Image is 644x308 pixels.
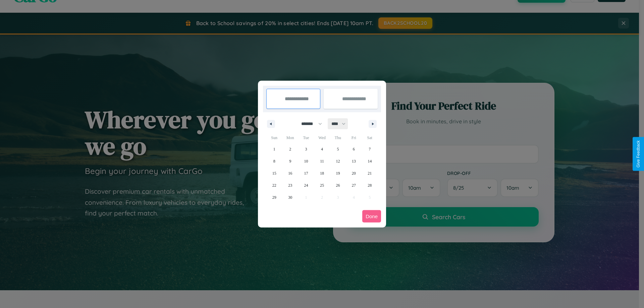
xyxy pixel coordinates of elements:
[320,167,324,179] span: 18
[362,179,378,191] button: 28
[314,167,330,179] button: 18
[282,155,298,167] button: 9
[266,155,282,167] button: 8
[305,143,307,155] span: 3
[298,167,314,179] button: 17
[330,143,346,155] button: 5
[362,143,378,155] button: 7
[352,155,356,167] span: 13
[304,179,308,191] span: 24
[336,179,340,191] span: 26
[353,143,355,155] span: 6
[298,179,314,191] button: 24
[282,167,298,179] button: 16
[272,167,276,179] span: 15
[337,143,339,155] span: 5
[282,132,298,143] span: Mon
[320,155,324,167] span: 11
[321,143,323,155] span: 4
[273,143,275,155] span: 1
[346,143,362,155] button: 6
[362,210,381,223] button: Done
[298,132,314,143] span: Tue
[369,143,371,155] span: 7
[266,191,282,203] button: 29
[289,143,291,155] span: 2
[288,167,292,179] span: 16
[336,167,340,179] span: 19
[289,155,291,167] span: 9
[636,140,641,168] div: Give Feedback
[298,143,314,155] button: 3
[362,132,378,143] span: Sat
[273,155,275,167] span: 8
[330,167,346,179] button: 19
[282,179,298,191] button: 23
[330,132,346,143] span: Thu
[352,179,356,191] span: 27
[266,167,282,179] button: 15
[368,179,372,191] span: 28
[272,191,276,203] span: 29
[314,132,330,143] span: Wed
[320,179,324,191] span: 25
[362,155,378,167] button: 14
[352,167,356,179] span: 20
[282,143,298,155] button: 2
[272,179,276,191] span: 22
[346,167,362,179] button: 20
[330,155,346,167] button: 12
[314,179,330,191] button: 25
[304,155,308,167] span: 10
[266,179,282,191] button: 22
[346,179,362,191] button: 27
[266,132,282,143] span: Sun
[282,191,298,203] button: 30
[368,155,372,167] span: 14
[346,132,362,143] span: Fri
[304,167,308,179] span: 17
[336,155,340,167] span: 12
[288,179,292,191] span: 23
[346,155,362,167] button: 13
[314,155,330,167] button: 11
[330,179,346,191] button: 26
[314,143,330,155] button: 4
[288,191,292,203] span: 30
[266,143,282,155] button: 1
[368,167,372,179] span: 21
[298,155,314,167] button: 10
[362,167,378,179] button: 21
